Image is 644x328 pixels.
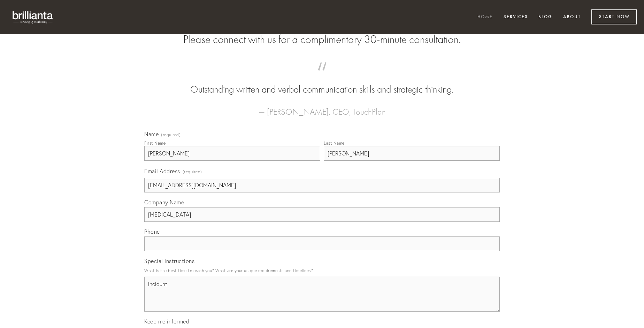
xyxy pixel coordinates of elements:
[155,69,489,96] blockquote: Outstanding written and verbal communication skills and strategic thinking.
[7,7,59,27] img: brillianta - research, strategy, marketing
[324,140,345,146] div: Last Name
[144,140,166,146] div: First Name
[144,318,189,325] span: Keep me informed
[144,266,500,275] p: What is the best time to reach you? What are your unique requirements and timelines?
[559,12,585,23] a: About
[144,131,159,138] span: Name
[155,69,489,83] span: “
[534,12,557,23] a: Blog
[144,33,500,46] h2: Please connect with us for a complimentary 30-minute consultation.
[183,167,202,176] span: (required)
[591,9,637,24] a: Start Now
[144,277,500,312] textarea: incidunt
[473,12,497,23] a: Home
[155,96,489,119] figcaption: — [PERSON_NAME], CEO, TouchPlan
[144,228,160,235] span: Phone
[144,199,184,206] span: Company Name
[144,257,194,264] span: Special Instructions
[499,12,532,23] a: Services
[144,168,180,175] span: Email Address
[161,133,181,137] span: (required)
